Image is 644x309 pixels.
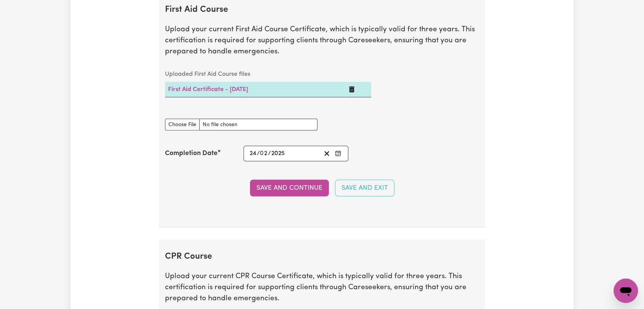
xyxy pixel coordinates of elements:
[257,150,260,157] span: /
[260,150,264,157] span: 0
[165,5,479,15] h2: First Aid Course
[165,252,479,262] h2: CPR Course
[349,85,355,94] button: Delete First Aid Certificate - 25/02/2025
[260,149,268,159] input: --
[333,149,343,159] button: Enter the Completion Date of your First Aid Course
[335,180,394,197] button: Save and Exit
[250,180,329,197] button: Save and Continue
[271,149,285,159] input: ----
[249,149,257,159] input: --
[165,271,479,304] p: Upload your current CPR Course Certificate, which is typically valid for three years. This certif...
[168,86,248,93] a: First Aid Certificate - [DATE]
[321,149,333,159] button: Clear date
[165,149,218,159] label: Completion Date
[268,150,271,157] span: /
[165,67,371,82] caption: Uploaded First Aid Course files
[165,24,479,57] p: Upload your current First Aid Course Certificate, which is typically valid for three years. This ...
[614,279,638,303] iframe: Button to launch messaging window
